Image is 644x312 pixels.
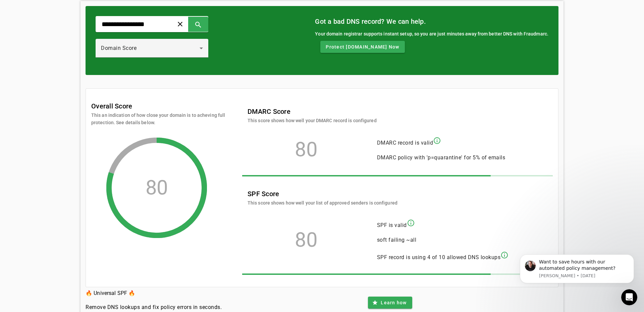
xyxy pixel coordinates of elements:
[377,222,407,228] span: SPF is valid
[248,106,377,117] mat-card-title: DMARC Score
[621,289,637,305] iframe: Intercom live chat
[407,219,415,227] mat-icon: info_outline
[315,30,548,37] div: Your domain registrar supports instant setup, so you are just minutes away from better DNS with F...
[146,184,168,191] div: 80
[315,16,548,27] mat-card-title: Got a bad DNS record? We can help.
[248,237,365,243] div: 80
[368,297,412,309] button: Learn how
[320,41,405,53] button: Protect [DOMAIN_NAME] Now
[248,117,377,124] mat-card-subtitle: This score shows how well your DMARC record is configured
[248,199,397,207] mat-card-subtitle: This score shows how well your list of approved senders is configured
[377,254,501,260] span: SPF record is using 4 of 10 allowed DNS lookups
[326,44,399,50] span: Protect [DOMAIN_NAME] Now
[381,299,407,306] span: Learn how
[377,237,417,243] span: soft failing ~all
[101,45,137,51] span: Domain Score
[91,111,225,126] mat-card-subtitle: This an indication of how close your domain is to acheving full protection. See details below.
[510,248,644,287] iframe: Intercom notifications message
[248,146,365,153] div: 80
[433,137,441,145] mat-icon: info_outline
[248,188,397,199] mat-card-title: SPF Score
[377,140,433,146] span: DMARC record is valid
[91,101,132,111] mat-card-title: Overall Score
[500,251,508,259] mat-icon: info_outline
[377,154,505,161] span: DMARC policy with 'p=quarantine' for 5% of emails
[86,289,222,298] h3: 🔥 Universal SPF 🔥
[86,303,222,311] h4: Remove DNS lookups and fix policy errors in seconds.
